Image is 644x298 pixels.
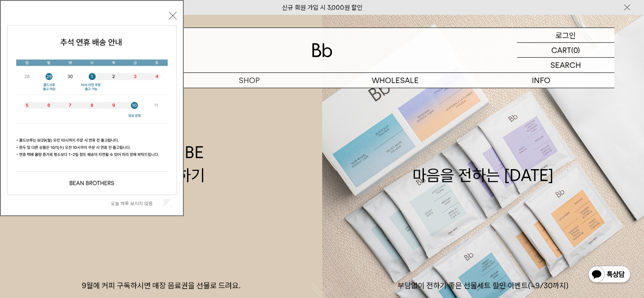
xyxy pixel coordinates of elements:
img: 카카오톡 채널 1:1 채팅 버튼 [587,265,631,285]
a: CART (0) [517,43,614,58]
a: SHOP [176,73,322,88]
p: SEARCH [550,58,581,72]
a: 로그인 [517,28,614,43]
p: (0) [571,43,580,57]
a: 신규 회원 가입 시 3,000원 할인 [282,4,362,11]
p: CART [551,43,571,57]
label: 오늘 하루 보이지 않음 [111,201,162,206]
p: 로그인 [556,28,576,42]
button: 닫기 [169,12,177,19]
p: INFO [468,73,614,88]
div: 마음을 전하는 [DATE] [412,141,554,186]
img: 5e4d662c6b1424087153c0055ceb1a13_140731.jpg [8,26,176,195]
p: WHOLESALE [322,73,468,88]
img: 로고 [312,43,332,57]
